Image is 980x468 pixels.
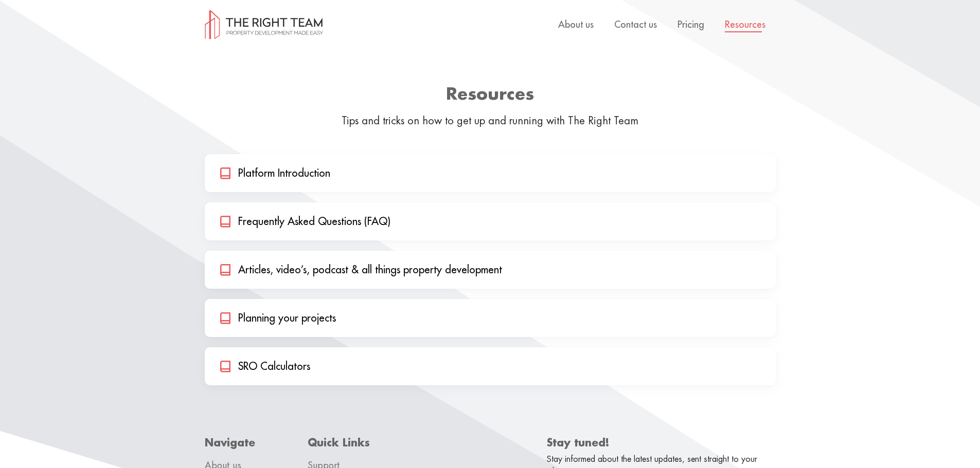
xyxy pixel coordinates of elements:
h4: Stay tuned! [547,437,776,449]
img: The Right Team [205,10,323,39]
a: Contact us [614,20,657,29]
a: Planning your projects [205,299,776,337]
a: Resources [725,20,765,29]
a: Pricing [678,20,704,29]
a: Articles, video’s, podcast & all things property development [205,251,776,289]
p: Tips and tricks on how to get up and running with The Right Team [205,113,776,128]
a: Platform Introduction [205,154,776,192]
h4: Quick Links [308,437,411,449]
a: SRO Calculators [205,347,776,385]
a: Frequently Asked Questions (FAQ) [205,202,776,240]
a: About us [558,20,594,29]
h1: Resources [205,80,776,109]
h4: Navigate [205,437,308,449]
